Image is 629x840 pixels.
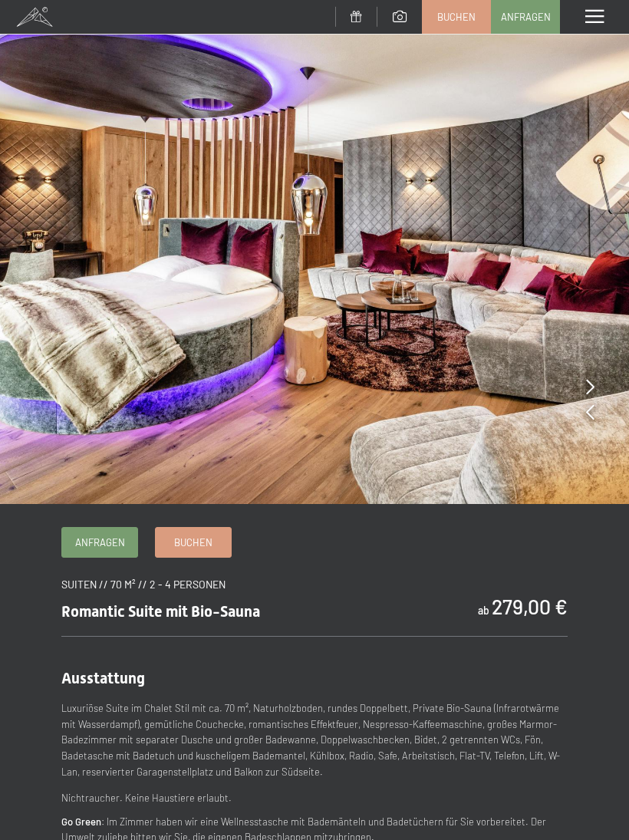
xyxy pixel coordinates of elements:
a: Buchen [423,1,490,33]
span: Anfragen [501,10,551,24]
span: ab [478,604,489,617]
span: Buchen [437,10,476,24]
span: Ausstattung [61,669,145,687]
span: Romantic Suite mit Bio-Sauna [61,602,260,621]
p: Nichtraucher. Keine Haustiere erlaubt. [61,790,568,806]
p: Luxuriöse Suite im Chalet Stil mit ca. 70 m², Naturholzboden, rundes Doppelbett, Private Bio-Saun... [61,700,568,780]
a: Anfragen [492,1,559,33]
a: Anfragen [62,528,137,557]
b: 279,00 € [492,594,568,618]
a: Buchen [156,528,231,557]
span: Anfragen [75,535,125,549]
span: Suiten // 70 m² // 2 - 4 Personen [61,578,226,591]
span: Buchen [174,535,212,549]
strong: Go Green [61,815,101,828]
